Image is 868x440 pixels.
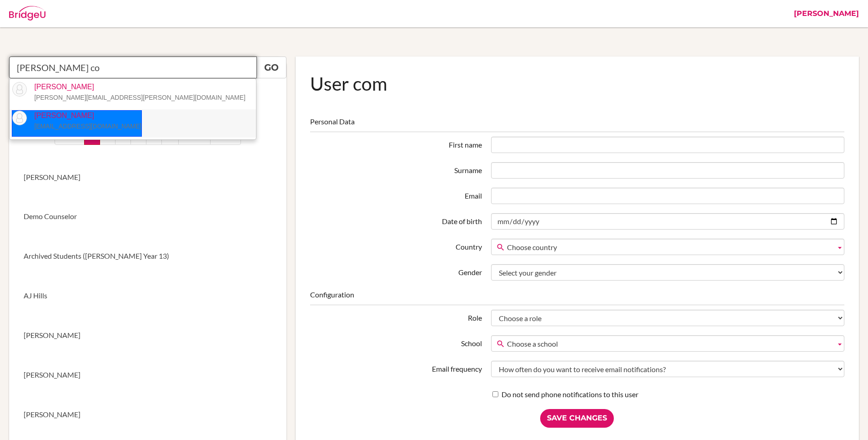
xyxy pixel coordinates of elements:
label: School [306,335,487,349]
span: Choose a school [507,336,832,352]
a: [PERSON_NAME] [9,158,286,197]
input: Save Changes [540,409,614,428]
a: [PERSON_NAME] [9,395,286,435]
label: Surname [306,162,487,176]
a: Go [256,56,286,78]
a: Archived Students ([PERSON_NAME] Year 13) [9,236,286,276]
label: Email frequency [306,361,487,374]
a: Demo Counselor [9,197,286,236]
legend: Configuration [310,290,844,305]
a: [PERSON_NAME] [9,355,286,395]
label: Gender [306,264,487,278]
label: Country [306,239,487,252]
h1: User com [310,71,844,96]
small: [EMAIL_ADDRESS][DOMAIN_NAME] [34,123,141,130]
p: [PERSON_NAME] [27,82,245,103]
img: Bridge-U [9,6,45,20]
label: Email [306,188,487,201]
label: Role [306,310,487,323]
img: thumb_default-9baad8e6c595f6d87dbccf3bc005204999cb094ff98a76d4c88bb8097aa52fd3.png [12,111,27,125]
a: AJ Hills [9,276,286,316]
input: Do not send phone notifications to this user [492,391,498,397]
label: Do not send phone notifications to this user [492,389,638,400]
small: [PERSON_NAME][EMAIL_ADDRESS][PERSON_NAME][DOMAIN_NAME] [34,94,245,101]
input: Quicksearch user [9,56,257,78]
legend: Personal Data [310,117,844,132]
a: New User [9,78,286,118]
img: thumb_default-9baad8e6c595f6d87dbccf3bc005204999cb094ff98a76d4c88bb8097aa52fd3.png [12,82,27,97]
a: [PERSON_NAME] [9,316,286,355]
label: Date of birth [306,213,487,227]
p: [PERSON_NAME] [27,111,141,132]
label: First name [306,137,487,150]
span: Choose country [507,239,832,256]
